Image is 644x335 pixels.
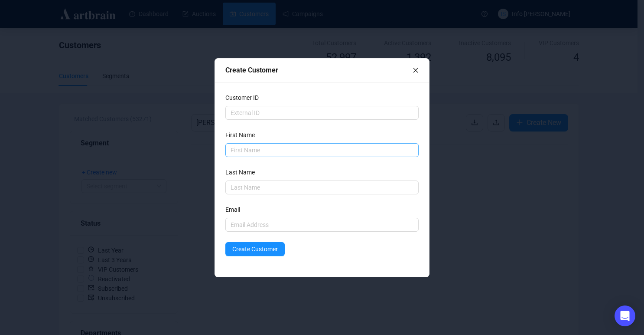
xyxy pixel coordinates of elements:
[225,205,246,214] label: Email
[225,181,418,194] input: Last Name
[225,242,285,256] button: Create Customer
[225,167,260,177] label: Last Name
[225,218,418,232] input: Email Address
[225,143,418,157] input: First Name
[615,305,635,326] div: Open Intercom Messenger
[225,130,260,140] label: First Name
[225,93,264,102] label: Customer ID
[413,67,419,73] span: close
[225,106,418,120] input: External ID
[232,244,278,254] span: Create Customer
[225,65,412,76] div: Create Customer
